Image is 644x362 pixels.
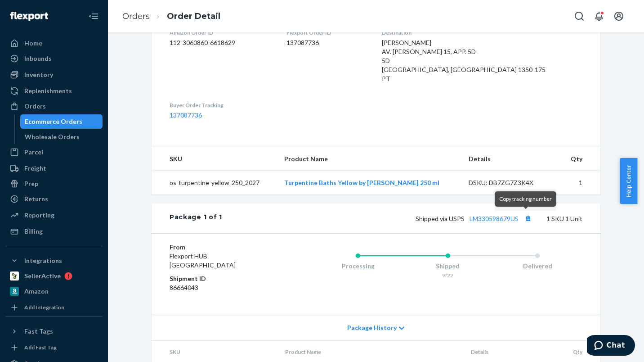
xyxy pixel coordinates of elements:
[522,213,534,224] button: Copy tracking number
[24,287,49,296] div: Amazon
[170,252,236,269] span: Flexport HUB [GEOGRAPHIC_DATA]
[284,179,439,186] a: Turpentine Baths Yellow by [PERSON_NAME] 250 ml
[24,39,42,48] div: Home
[170,274,277,283] dt: Shipment ID
[152,171,277,195] td: os-turpentine-yellow-250_2027
[24,164,46,173] div: Freight
[620,158,637,204] button: Help Center
[286,29,368,36] dt: Flexport Order ID
[470,215,519,222] a: LM330598679US
[5,68,103,82] a: Inventory
[5,176,103,191] a: Prep
[170,38,272,47] dd: 112-3060860-6618629
[590,7,608,25] button: Open notifications
[170,29,272,36] dt: Amazon Order ID
[25,117,82,126] div: Ecommerce Orders
[5,161,103,176] a: Freight
[382,39,546,82] span: [PERSON_NAME] AV. [PERSON_NAME] 15, APP. 5D 5D [GEOGRAPHIC_DATA], [GEOGRAPHIC_DATA] 1350-175 PT
[170,111,202,119] a: 137087736
[170,283,277,292] dd: 86664043
[167,11,220,21] a: Order Detail
[24,86,72,95] div: Replenishments
[24,211,54,220] div: Reporting
[499,195,552,202] span: Copy tracking number
[24,179,38,188] div: Prep
[587,335,635,357] iframe: Opens a widget where you can chat to one of our agents
[403,262,493,271] div: Shipped
[24,303,64,311] div: Add Integration
[115,3,228,30] ol: breadcrumbs
[170,243,277,252] dt: From
[24,256,62,265] div: Integrations
[5,269,103,283] a: SellerActive
[5,192,103,206] a: Returns
[416,215,534,222] span: Shipped via USPS
[122,11,150,21] a: Orders
[24,344,57,351] div: Add Fast Tag
[152,147,277,171] th: SKU
[222,213,582,224] div: 1 SKU 1 Unit
[25,132,80,141] div: Wholesale Orders
[5,145,103,159] a: Parcel
[5,342,103,353] a: Add Fast Tag
[286,38,368,47] dd: 137087736
[170,101,272,109] dt: Buyer Order Tracking
[20,114,103,129] a: Ecommerce Orders
[5,284,103,299] a: Amazon
[24,195,48,204] div: Returns
[10,12,48,21] img: Flexport logo
[492,262,582,271] div: Delivered
[5,324,103,339] button: Fast Tags
[5,208,103,222] a: Reporting
[403,271,493,279] div: 9/22
[20,130,103,144] a: Wholesale Orders
[24,54,52,63] div: Inbounds
[5,84,103,98] a: Replenishments
[5,36,103,50] a: Home
[313,262,403,271] div: Processing
[24,327,53,336] div: Fast Tags
[560,147,600,171] th: Qty
[610,7,628,25] button: Open account menu
[5,99,103,113] a: Orders
[347,323,397,332] span: Package History
[24,102,46,111] div: Orders
[570,7,588,25] button: Open Search Box
[461,147,560,171] th: Details
[382,29,582,36] dt: Destination
[560,171,600,195] td: 1
[170,213,222,224] div: Package 1 of 1
[277,147,461,171] th: Product Name
[24,148,43,157] div: Parcel
[5,253,103,268] button: Integrations
[24,227,43,236] div: Billing
[24,70,53,79] div: Inventory
[85,7,103,25] button: Close Navigation
[24,271,61,281] div: SellerActive
[5,302,103,313] a: Add Integration
[469,178,553,187] div: DSKU: DB7ZG7Z3K4X
[5,51,103,66] a: Inbounds
[5,224,103,239] a: Billing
